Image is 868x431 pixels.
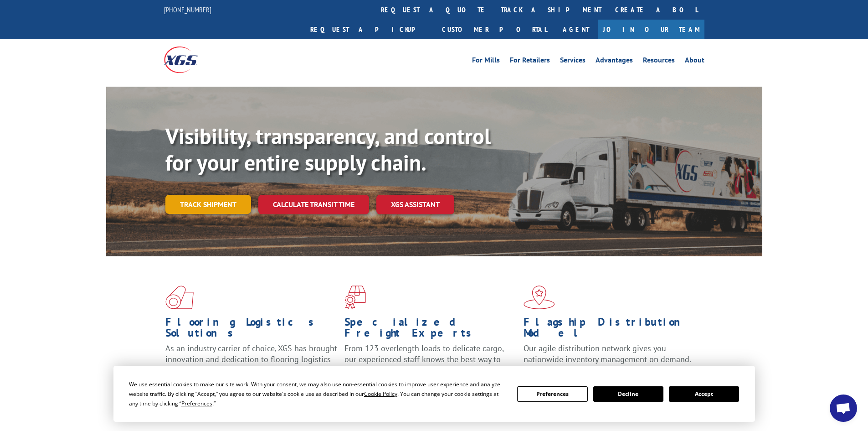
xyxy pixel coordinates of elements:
h1: Specialized Freight Experts [344,317,517,343]
div: We use essential cookies to make our site work. With your consent, we may also use non-essential ... [129,379,506,408]
span: Our agile distribution network gives you nationwide inventory management on demand. [524,343,691,364]
a: Calculate transit time [258,195,369,214]
h1: Flagship Distribution Model [524,317,696,343]
span: Preferences [181,400,212,407]
img: xgs-icon-total-supply-chain-intelligence-red [165,286,194,309]
a: About [685,57,704,67]
a: Track shipment [165,195,251,214]
a: XGS ASSISTANT [376,195,454,214]
button: Preferences [517,386,587,402]
button: Decline [593,386,663,402]
p: From 123 overlength loads to delicate cargo, our experienced staff knows the best way to move you... [344,343,517,384]
a: Advantages [596,57,633,67]
img: xgs-icon-focused-on-flooring-red [344,286,366,309]
a: Request a pickup [303,20,435,39]
span: As an industry carrier of choice, XGS has brought innovation and dedication to flooring logistics... [165,343,337,375]
a: Services [560,57,586,67]
a: Resources [643,57,675,67]
a: For Mills [472,57,500,67]
div: Cookie Consent Prompt [113,366,755,422]
button: Accept [669,386,739,402]
a: Open chat [830,395,857,422]
a: Customer Portal [435,20,554,39]
a: For Retailers [510,57,550,67]
a: Agent [554,20,598,39]
a: [PHONE_NUMBER] [164,5,211,14]
h1: Flooring Logistics Solutions [165,317,338,343]
span: Cookie Policy [364,390,397,398]
a: Join Our Team [598,20,704,39]
b: Visibility, transparency, and control for your entire supply chain. [165,122,491,177]
img: xgs-icon-flagship-distribution-model-red [524,286,555,309]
